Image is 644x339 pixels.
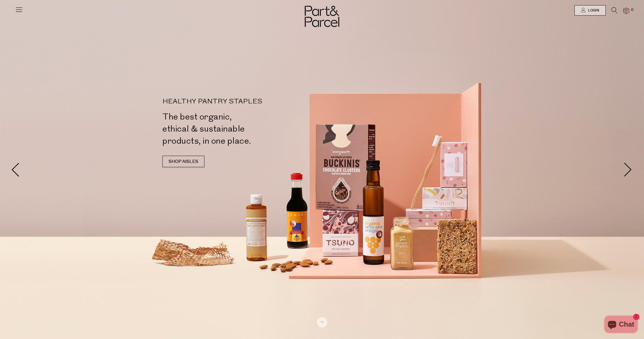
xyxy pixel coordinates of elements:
[162,156,204,167] a: SHOP AISLES
[162,111,324,147] h2: The best organic, ethical & sustainable products, in one place.
[603,316,639,334] inbox-online-store-chat: Shopify online store chat
[574,5,606,16] a: Login
[586,8,599,13] span: Login
[630,7,635,13] span: 0
[162,98,324,105] p: HEALTHY PANTRY STAPLES
[623,8,629,14] a: 0
[305,6,339,27] img: Part&Parcel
